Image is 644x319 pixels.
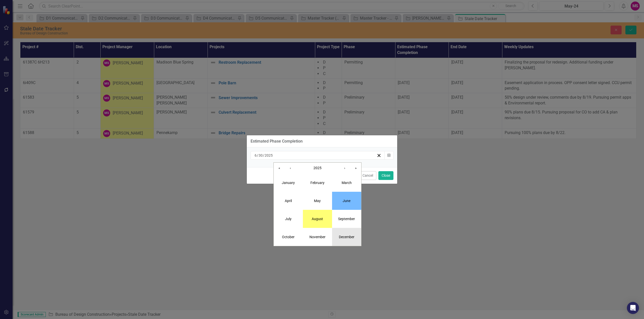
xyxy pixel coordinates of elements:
div: Open Intercom Messenger [627,302,639,314]
button: « [274,163,285,174]
button: January 2025 [274,174,303,192]
span: 2025 [313,166,321,170]
abbr: December 2025 [339,235,354,239]
button: July 2025 [274,210,303,228]
abbr: February 2025 [310,181,325,185]
input: dd [258,153,263,158]
button: 2025 [296,163,339,174]
button: Cancel [359,171,376,180]
button: › [339,163,350,174]
abbr: April 2025 [285,199,292,203]
abbr: September 2025 [338,217,355,221]
abbr: January 2025 [282,181,295,185]
input: yyyy [264,153,273,158]
abbr: August 2025 [312,217,323,221]
button: September 2025 [332,210,361,228]
button: February 2025 [303,174,332,192]
abbr: March 2025 [342,181,352,185]
button: December 2025 [332,228,361,246]
span: / [263,153,264,158]
button: » [350,163,361,174]
button: May 2025 [303,192,332,210]
button: August 2025 [303,210,332,228]
div: Estimated Phase Completion [251,139,303,144]
span: / [257,153,258,158]
button: April 2025 [274,192,303,210]
button: November 2025 [303,228,332,246]
abbr: May 2025 [314,199,321,203]
button: June 2025 [332,192,361,210]
abbr: June 2025 [343,199,350,203]
button: October 2025 [274,228,303,246]
button: Close [378,171,393,180]
input: mm [254,153,257,158]
abbr: November 2025 [309,235,326,239]
abbr: October 2025 [282,235,295,239]
abbr: July 2025 [285,217,292,221]
button: March 2025 [332,174,361,192]
button: ‹ [285,163,296,174]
